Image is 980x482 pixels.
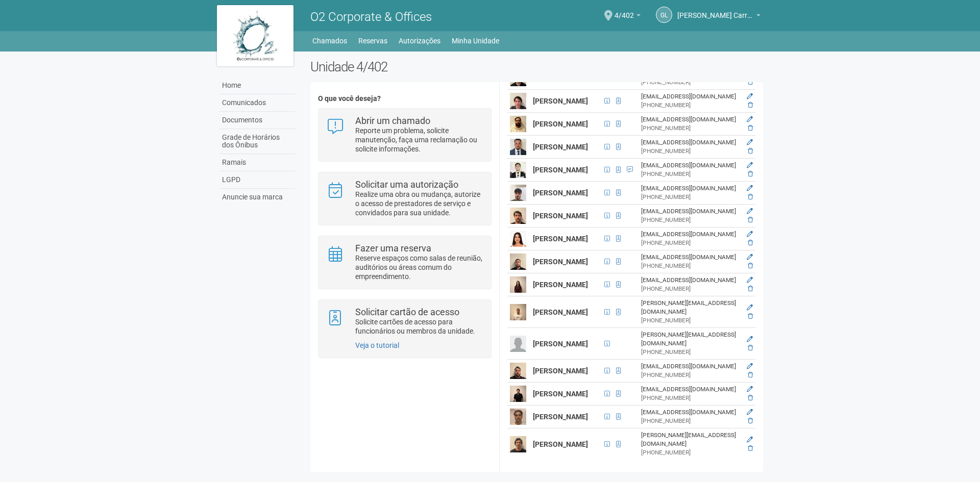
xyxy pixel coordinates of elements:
span: 4/402 [615,2,634,19]
strong: [PERSON_NAME] [533,212,588,220]
a: Documentos [219,112,295,129]
a: Excluir membro [748,102,753,109]
strong: [PERSON_NAME] [533,340,588,348]
a: Editar membro [747,336,753,343]
strong: Abrir um chamado [355,115,430,126]
div: [PHONE_NUMBER] [641,147,738,156]
div: [PHONE_NUMBER] [641,417,738,425]
div: [PHONE_NUMBER] [641,78,738,87]
a: Ramais [219,154,295,171]
img: user.png [510,185,526,201]
a: Editar membro [747,304,753,311]
div: [PHONE_NUMBER] [641,216,738,224]
strong: [PERSON_NAME] [533,413,588,421]
span: Gabriel Lemos Carreira dos Reis [677,2,754,19]
a: Editar membro [747,253,753,261]
p: Reserve espaços como salas de reunião, auditórios ou áreas comum do empreendimento. [355,253,483,281]
img: user.png [510,253,526,270]
a: Fazer uma reserva Reserve espaços como salas de reunião, auditórios ou áreas comum do empreendime... [326,244,483,281]
div: [PERSON_NAME][EMAIL_ADDRESS][DOMAIN_NAME] [641,431,738,448]
div: [EMAIL_ADDRESS][DOMAIN_NAME] [641,92,738,101]
a: Editar membro [747,185,753,192]
img: user.png [510,208,526,224]
a: Editar membro [747,93,753,100]
a: Excluir membro [748,313,753,320]
strong: [PERSON_NAME] [533,258,588,266]
a: Editar membro [747,409,753,416]
a: 4/402 [615,13,641,21]
a: Editar membro [747,139,753,146]
img: user.png [510,386,526,402]
a: Excluir membro [748,216,753,223]
div: [PHONE_NUMBER] [641,193,738,201]
strong: Solicitar cartão de acesso [355,307,459,317]
div: [PHONE_NUMBER] [641,371,738,379]
strong: Solicitar uma autorização [355,179,458,190]
a: Home [219,77,295,94]
p: Reporte um problema, solicite manutenção, faça uma reclamação ou solicite informações. [355,126,483,154]
img: user.png [510,336,526,352]
a: Solicitar uma autorização Realize uma obra ou mudança, autorize o acesso de prestadores de serviç... [326,180,483,217]
div: [EMAIL_ADDRESS][DOMAIN_NAME] [641,161,738,170]
div: [EMAIL_ADDRESS][DOMAIN_NAME] [641,408,738,417]
div: [EMAIL_ADDRESS][DOMAIN_NAME] [641,207,738,216]
a: Comunicados [219,94,295,112]
strong: [PERSON_NAME] [533,308,588,316]
a: [PERSON_NAME] Carreira dos Reis [677,13,761,21]
a: Excluir membro [748,445,753,452]
a: Excluir membro [748,193,753,200]
div: [EMAIL_ADDRESS][DOMAIN_NAME] [641,230,738,239]
img: user.png [510,139,526,155]
a: Minha Unidade [452,34,499,48]
img: user.png [510,363,526,379]
a: Excluir membro [748,79,753,86]
div: [PHONE_NUMBER] [641,285,738,293]
a: Grade de Horários dos Ônibus [219,129,295,154]
div: [EMAIL_ADDRESS][DOMAIN_NAME] [641,276,738,285]
strong: [PERSON_NAME] [533,97,588,105]
strong: [PERSON_NAME] [533,235,588,243]
strong: [PERSON_NAME] [533,189,588,197]
strong: [PERSON_NAME] [533,440,588,448]
img: user.png [510,304,526,320]
div: [PHONE_NUMBER] [641,124,738,133]
p: Solicite cartões de acesso para funcionários ou membros da unidade. [355,317,483,336]
a: Excluir membro [748,417,753,424]
strong: [PERSON_NAME] [533,281,588,289]
strong: Fazer uma reserva [355,243,431,253]
a: LGPD [219,171,295,189]
div: [EMAIL_ADDRESS][DOMAIN_NAME] [641,253,738,262]
a: Editar membro [747,436,753,443]
a: Excluir membro [748,170,753,177]
img: user.png [510,409,526,425]
strong: [PERSON_NAME] [533,143,588,151]
a: GL [656,7,672,23]
a: Excluir membro [748,371,753,378]
a: Editar membro [747,231,753,238]
p: Realize uma obra ou mudança, autorize o acesso de prestadores de serviço e convidados para sua un... [355,190,483,217]
img: user.png [510,93,526,109]
div: [EMAIL_ADDRESS][DOMAIN_NAME] [641,184,738,193]
div: [EMAIL_ADDRESS][DOMAIN_NAME] [641,385,738,394]
a: Reservas [358,34,387,48]
a: Solicitar cartão de acesso Solicite cartões de acesso para funcionários ou membros da unidade. [326,308,483,336]
a: Autorizações [399,34,440,48]
a: Editar membro [747,162,753,169]
div: [EMAIL_ADDRESS][DOMAIN_NAME] [641,115,738,124]
img: user.png [510,162,526,178]
div: [PHONE_NUMBER] [641,348,738,357]
a: Anuncie sua marca [219,189,295,206]
strong: [PERSON_NAME] [533,367,588,375]
a: Excluir membro [748,124,753,132]
img: user.png [510,231,526,247]
div: [PERSON_NAME][EMAIL_ADDRESS][DOMAIN_NAME] [641,299,738,316]
a: Editar membro [747,116,753,123]
div: [PHONE_NUMBER] [641,262,738,270]
a: Editar membro [747,363,753,370]
div: [PHONE_NUMBER] [641,170,738,179]
a: Chamados [312,34,347,48]
a: Editar membro [747,208,753,215]
img: logo.jpg [217,5,293,66]
div: [EMAIL_ADDRESS][DOMAIN_NAME] [641,138,738,147]
div: [PHONE_NUMBER] [641,101,738,110]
